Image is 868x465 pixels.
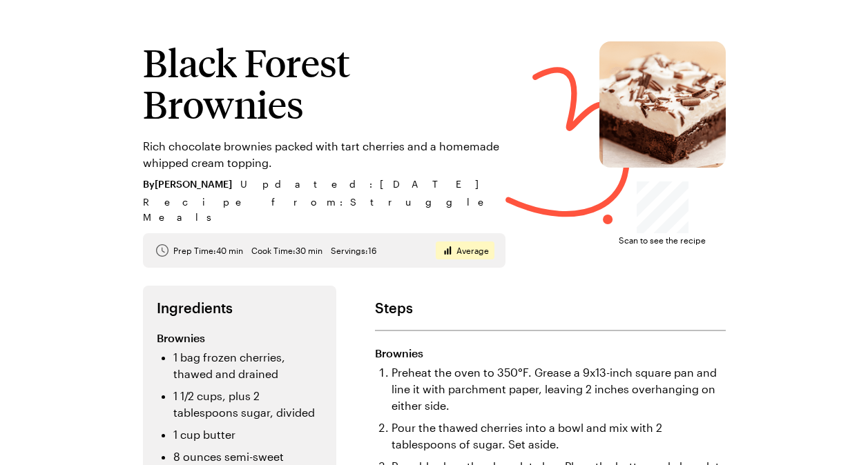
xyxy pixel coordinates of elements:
[143,195,505,225] span: Recipe from: Struggle Meals
[173,388,322,421] li: 1 1/2 cups, plus 2 tablespoons sugar, divided
[157,299,322,316] h2: Ingredients
[143,177,232,192] span: By [PERSON_NAME]
[392,419,726,453] li: Pour the thawed cherries into a bowl and mix with 2 tablespoons of sugar. Set aside.
[392,364,726,414] li: Preheat the oven to 350°F. Grease a 9x13-inch square pan and line it with parchment paper, leavin...
[619,233,706,247] span: Scan to see the recipe
[240,177,492,192] span: Updated : [DATE]
[173,245,243,256] span: Prep Time: 40 min
[599,41,726,168] img: Black Forest Brownies
[251,245,322,256] span: Cook Time: 30 min
[375,345,726,362] h3: Brownies
[375,299,726,316] h2: Steps
[157,330,322,346] h3: Brownies
[331,245,376,256] span: Servings: 16
[143,138,505,171] p: Rich chocolate brownies packed with tart cherries and a homemade whipped cream topping.
[173,426,322,443] li: 1 cup butter
[143,41,505,124] h1: Black Forest Brownies
[456,245,489,256] span: Average
[173,349,322,382] li: 1 bag frozen cherries, thawed and drained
